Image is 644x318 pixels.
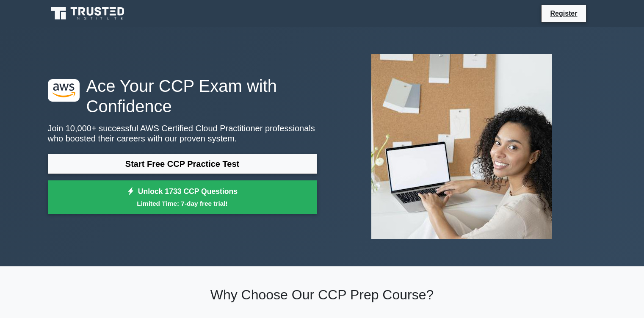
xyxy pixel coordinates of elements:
[58,199,307,208] small: Limited Time: 7-day free trial!
[48,180,317,214] a: Unlock 1733 CCP QuestionsLimited Time: 7-day free trial!
[48,76,317,116] h1: Ace Your CCP Exam with Confidence
[545,8,582,19] a: Register
[48,154,317,174] a: Start Free CCP Practice Test
[48,123,317,144] p: Join 10,000+ successful AWS Certified Cloud Practitioner professionals who boosted their careers ...
[48,287,597,303] h2: Why Choose Our CCP Prep Course?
